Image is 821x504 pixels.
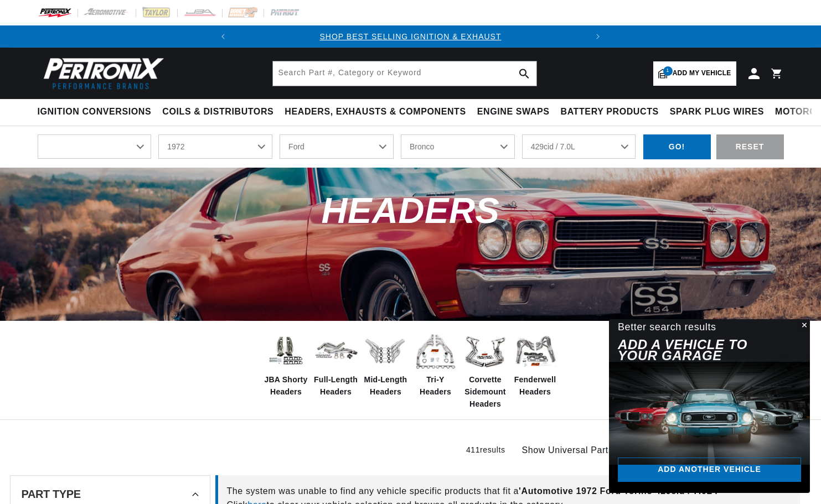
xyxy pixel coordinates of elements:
[38,54,165,92] img: Pertronix
[716,134,784,159] div: RESET
[364,329,408,398] a: Mid-Length Headers Mid-Length Headers
[314,373,358,398] span: Full-Length Headers
[22,489,81,500] span: Part Type
[522,134,636,159] select: Engine
[561,106,659,118] span: Battery Products
[401,134,515,159] select: Model
[466,445,505,454] span: 411 results
[663,66,673,76] span: 1
[618,458,801,482] a: Add another vehicle
[555,99,664,125] summary: Battery Products
[670,106,764,118] span: Spark Plug Wires
[162,106,273,118] span: Coils & Distributors
[279,99,471,125] summary: Headers, Exhausts & Components
[512,61,536,86] button: search button
[212,25,234,48] button: Translation missing: en.sections.announcements.previous_announcement
[157,99,279,125] summary: Coils & Distributors
[264,329,308,398] a: JBA Shorty Headers JBA Shorty Headers
[519,486,717,496] span: ' Automotive 1972 Ford Torino 429cid / 7.0L '.
[414,329,458,398] a: Tri-Y Headers Tri-Y Headers
[38,99,157,125] summary: Ignition Conversions
[414,329,458,373] img: Tri-Y Headers
[38,106,152,118] span: Ignition Conversions
[463,329,508,411] a: Corvette Sidemount Headers Corvette Sidemount Headers
[522,443,613,458] span: Show Universal Parts
[234,30,586,43] div: 1 of 2
[273,61,536,86] input: Search Part #, Category or Keyword
[513,329,557,398] a: Fenderwell Headers Fenderwell Headers
[10,25,812,48] slideshow-component: Translation missing: en.sections.announcements.announcement_bar
[513,373,557,398] span: Fenderwell Headers
[513,329,557,373] img: Fenderwell Headers
[158,134,272,159] select: Year
[319,32,501,41] a: SHOP BEST SELLING IGNITION & EXHAUST
[643,134,711,159] div: GO!
[797,319,810,332] button: Close
[587,25,609,48] button: Translation missing: en.sections.announcements.next_announcement
[364,329,408,373] img: Mid-Length Headers
[664,99,770,125] summary: Spark Plug Wires
[314,334,358,368] img: Full-Length Headers
[264,332,308,370] img: JBA Shorty Headers
[264,373,308,398] span: JBA Shorty Headers
[673,68,731,79] span: Add my vehicle
[463,329,508,373] img: Corvette Sidemount Headers
[463,373,508,411] span: Corvette Sidemount Headers
[472,99,555,125] summary: Engine Swaps
[38,134,152,159] select: Ride Type
[321,190,499,231] span: Headers
[653,61,736,86] a: 1Add my vehicle
[285,106,466,118] span: Headers, Exhausts & Components
[280,134,394,159] select: Make
[234,30,586,43] div: Announcement
[314,329,358,398] a: Full-Length Headers Full-Length Headers
[477,106,550,118] span: Engine Swaps
[414,373,458,398] span: Tri-Y Headers
[364,373,408,398] span: Mid-Length Headers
